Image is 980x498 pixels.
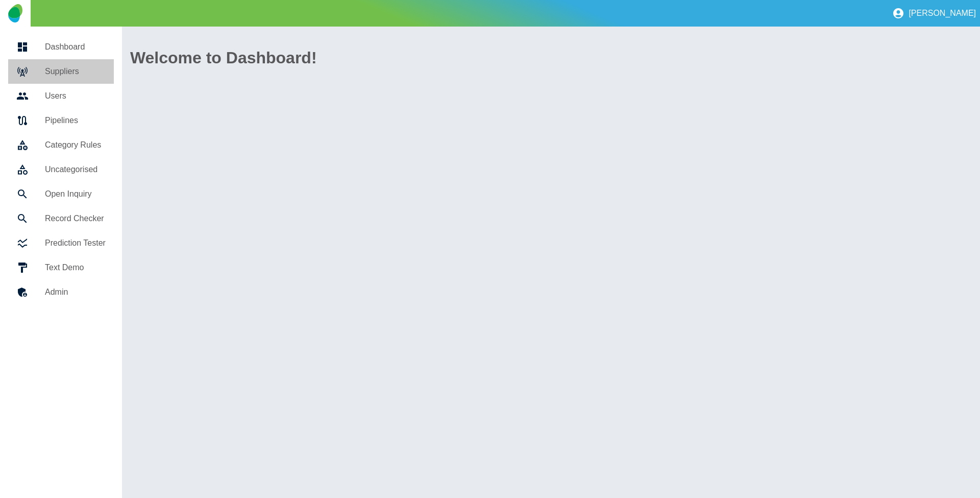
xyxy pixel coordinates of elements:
[45,286,106,298] h5: Admin
[8,182,114,206] a: Open Inquiry
[888,3,980,23] button: [PERSON_NAME]
[45,65,106,78] h5: Suppliers
[8,108,114,133] a: Pipelines
[8,4,22,22] img: Logo
[130,45,972,70] h1: Welcome to Dashboard!
[45,188,106,200] h5: Open Inquiry
[8,280,114,304] a: Admin
[8,59,114,84] a: Suppliers
[8,133,114,157] a: Category Rules
[8,84,114,108] a: Users
[8,231,114,255] a: Prediction Tester
[45,41,106,53] h5: Dashboard
[45,114,106,127] h5: Pipelines
[45,237,106,249] h5: Prediction Tester
[45,163,106,176] h5: Uncategorised
[45,90,106,102] h5: Users
[8,206,114,231] a: Record Checker
[45,139,106,151] h5: Category Rules
[8,157,114,182] a: Uncategorised
[909,9,976,18] p: [PERSON_NAME]
[8,35,114,59] a: Dashboard
[45,262,106,274] h5: Text Demo
[45,212,106,225] h5: Record Checker
[8,255,114,280] a: Text Demo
